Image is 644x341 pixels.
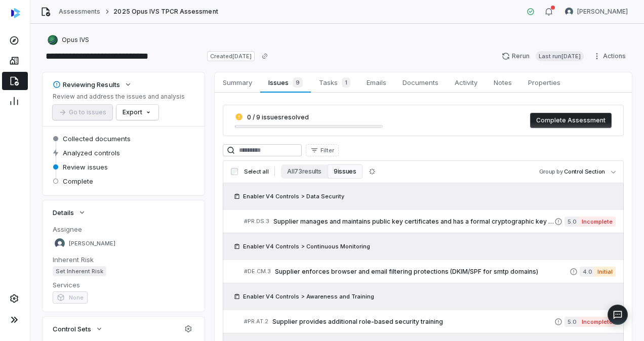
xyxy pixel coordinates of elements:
button: All 73 results [281,164,328,179]
span: Control Sets [53,324,91,333]
span: # PR.AT.2 [244,318,268,325]
span: Collected documents [63,134,131,143]
span: [PERSON_NAME] [69,240,115,247]
dt: Assignee [53,225,194,234]
span: Details [53,208,74,217]
button: Copy link [256,47,274,65]
span: Supplier manages and maintains public key certificates and has a formal cryptographic key managem... [273,218,554,226]
span: Group by [539,168,563,175]
p: Review and address the issues and analysis [53,93,185,101]
span: 0 / 9 issues resolved [247,113,309,121]
span: 2025 Opus IVS TPCR Assessment [113,8,218,16]
span: Summary [219,76,256,89]
span: Tasks [315,75,354,90]
span: Set Inherent Risk [53,266,106,276]
span: 4.0 [580,267,594,277]
span: Properties [524,76,565,89]
button: Details [50,203,89,222]
img: REKHA KOTHANDARAMAN avatar [565,8,573,16]
button: Complete Assessment [530,113,612,128]
span: Incomplete [579,217,616,227]
button: REKHA KOTHANDARAMAN avatar[PERSON_NAME] [559,4,634,19]
span: Activity [451,76,481,89]
span: Notes [490,76,516,89]
a: #PR.AT.2Supplier provides additional role-based security training5.0Incomplete [244,310,616,333]
input: Select all [231,168,238,175]
span: Enabler V4 Controls > Continuous Monitoring [243,242,370,250]
span: Supplier enforces browser and email filtering protections (DKIM/SPF for smtp domains) [275,268,570,276]
span: 1 [342,77,350,88]
span: Enabler V4 Controls > Awareness and Training [243,292,374,301]
a: #DE.CM.3Supplier enforces browser and email filtering protections (DKIM/SPF for smtp domains)4.0I... [244,260,616,283]
span: Incomplete [579,317,616,327]
span: [PERSON_NAME] [577,8,628,16]
span: Initial [594,267,616,277]
button: Filter [306,144,339,156]
span: Created [DATE] [207,51,255,61]
button: Reviewing Results [50,75,135,94]
span: Filter [320,147,334,154]
span: # PR.DS.3 [244,218,269,225]
img: REKHA KOTHANDARAMAN avatar [55,238,65,248]
a: Assessments [59,8,100,16]
button: 9 issues [328,164,362,179]
span: Emails [363,76,390,89]
a: #PR.DS.3Supplier manages and maintains public key certificates and has a formal cryptographic key... [244,210,616,233]
span: Select all [244,168,268,176]
span: 9 [293,77,303,88]
button: Actions [590,49,632,64]
span: Supplier provides additional role-based security training [272,318,554,326]
button: Export [116,105,158,120]
span: 5.0 [565,217,579,227]
span: Issues [264,75,306,90]
dt: Services [53,280,194,289]
button: Control Sets [50,320,106,338]
button: RerunLast run[DATE] [496,49,590,64]
img: Coverbase logo [11,8,20,18]
div: Reviewing Results [53,80,120,89]
span: Analyzed controls [63,148,120,157]
span: Opus IVS [62,36,89,44]
span: Review issues [63,162,108,172]
span: # DE.CM.3 [244,268,271,275]
span: Complete [63,177,93,186]
span: Last run [DATE] [536,51,584,61]
span: Enabler V4 Controls > Data Security [243,192,344,200]
button: https://opusivs.com/Opus IVS [45,31,92,49]
dt: Inherent Risk [53,255,194,264]
span: 5.0 [565,317,579,327]
span: Documents [398,76,442,89]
